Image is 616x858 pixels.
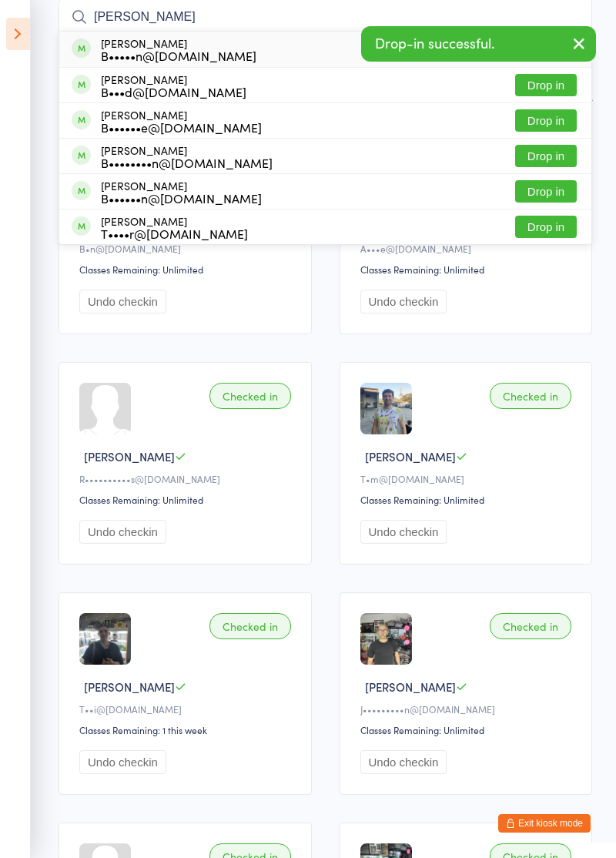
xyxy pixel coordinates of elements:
[79,263,296,276] div: Classes Remaining: Unlimited
[79,520,166,544] button: Undo checkin
[360,723,577,736] div: Classes Remaining: Unlimited
[360,472,577,485] div: T•m@[DOMAIN_NAME]
[101,192,262,204] div: B••••••n@[DOMAIN_NAME]
[360,493,577,506] div: Classes Remaining: Unlimited
[490,383,571,409] div: Checked in
[490,613,571,639] div: Checked in
[79,613,131,665] img: image1710404891.png
[365,679,456,695] span: [PERSON_NAME]
[361,26,596,62] div: Drop-in successful.
[498,814,591,833] button: Exit kiosk mode
[79,472,296,485] div: R••••••••••s@[DOMAIN_NAME]
[360,383,412,434] img: image1698216663.png
[101,227,248,240] div: T••••r@[DOMAIN_NAME]
[101,121,262,133] div: B••••••e@[DOMAIN_NAME]
[79,242,296,255] div: B•n@[DOMAIN_NAME]
[79,723,296,736] div: Classes Remaining: 1 this week
[79,702,296,716] div: T••i@[DOMAIN_NAME]
[101,109,262,133] div: [PERSON_NAME]
[84,448,175,464] span: [PERSON_NAME]
[360,290,447,313] button: Undo checkin
[360,520,447,544] button: Undo checkin
[209,383,291,409] div: Checked in
[101,49,256,62] div: B•••••n@[DOMAIN_NAME]
[79,290,166,313] button: Undo checkin
[515,109,577,132] button: Drop in
[101,156,273,169] div: B••••••••n@[DOMAIN_NAME]
[84,679,175,695] span: [PERSON_NAME]
[515,74,577,96] button: Drop in
[79,493,296,506] div: Classes Remaining: Unlimited
[360,242,577,255] div: A•••e@[DOMAIN_NAME]
[365,448,456,464] span: [PERSON_NAME]
[101,85,246,98] div: B•••d@[DOMAIN_NAME]
[101,215,248,240] div: [PERSON_NAME]
[515,145,577,167] button: Drop in
[209,613,291,639] div: Checked in
[360,750,447,774] button: Undo checkin
[360,263,577,276] div: Classes Remaining: Unlimited
[79,750,166,774] button: Undo checkin
[101,144,273,169] div: [PERSON_NAME]
[101,37,256,62] div: [PERSON_NAME]
[101,179,262,204] div: [PERSON_NAME]
[515,216,577,238] button: Drop in
[360,702,577,716] div: J•••••••••n@[DOMAIN_NAME]
[360,613,412,665] img: image1720600747.png
[515,180,577,203] button: Drop in
[101,73,246,98] div: [PERSON_NAME]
